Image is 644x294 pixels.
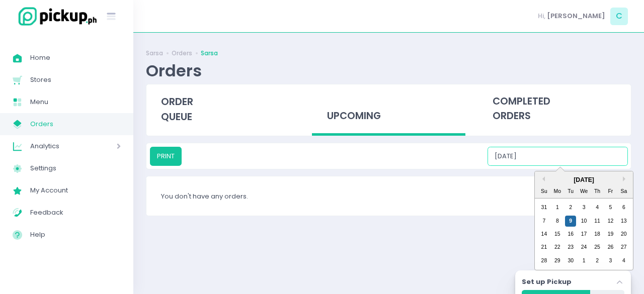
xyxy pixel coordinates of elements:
div: day-12 [605,216,616,227]
span: C [610,8,628,25]
div: day-1 [552,202,563,213]
div: day-8 [552,216,563,227]
a: Sarsa [146,49,163,58]
div: day-4 [592,202,603,213]
div: day-25 [592,242,603,253]
div: day-24 [579,242,590,253]
button: PRINT [150,147,182,166]
div: day-9 [565,216,576,227]
div: day-17 [579,229,590,240]
div: We [579,186,590,197]
span: My Account [30,184,121,197]
div: completed orders [478,84,631,134]
div: Th [592,186,603,197]
span: Help [30,228,121,241]
div: month-2025-09 [537,201,630,267]
span: Analytics [30,140,88,153]
a: Orders [172,49,192,58]
div: day-4 [618,255,629,266]
div: day-15 [552,229,563,240]
div: Fr [605,186,616,197]
span: Orders [30,118,121,131]
div: day-3 [579,202,590,213]
div: day-7 [538,216,549,227]
div: day-27 [618,242,629,253]
div: day-16 [565,229,576,240]
div: day-21 [538,242,549,253]
div: Orders [146,61,202,80]
div: day-23 [565,242,576,253]
div: Sa [618,186,629,197]
div: day-29 [552,255,563,266]
span: Stores [30,73,121,86]
div: day-26 [605,242,616,253]
div: day-19 [605,229,616,240]
div: day-28 [538,255,549,266]
span: Settings [30,162,121,175]
a: Sarsa [201,49,218,58]
div: day-1 [579,255,590,266]
div: day-18 [592,229,603,240]
div: day-14 [538,229,549,240]
button: Next Month [623,176,628,181]
div: day-10 [579,216,590,227]
div: day-6 [618,202,629,213]
button: Previous Month [540,176,545,181]
div: day-11 [592,216,603,227]
div: day-3 [605,255,616,266]
div: upcoming [312,84,465,136]
img: logo [13,6,98,27]
span: Menu [30,95,121,109]
div: You don't have any orders. [146,176,631,216]
label: Set up Pickup [522,277,572,287]
div: day-22 [552,242,563,253]
div: day-2 [565,202,576,213]
span: Hi, [538,11,545,21]
span: Feedback [30,206,121,219]
div: day-13 [618,216,629,227]
span: order queue [161,95,193,124]
div: day-5 [605,202,616,213]
div: day-2 [592,255,603,266]
div: Tu [565,186,576,197]
div: Mo [552,186,563,197]
span: [PERSON_NAME] [547,11,605,21]
div: [DATE] [535,175,633,184]
div: day-31 [538,202,549,213]
div: day-20 [618,229,629,240]
span: Home [30,51,121,64]
div: day-30 [565,255,576,266]
div: Su [538,186,549,197]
